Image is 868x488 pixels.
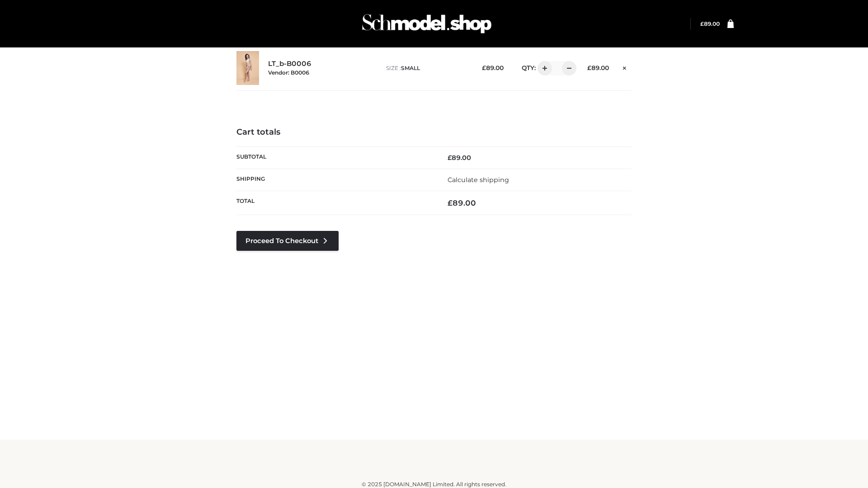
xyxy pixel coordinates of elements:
img: Schmodel Admin 964 [359,6,495,42]
h4: Cart totals [236,127,632,137]
bdi: 89.00 [700,20,720,27]
small: Vendor: B0006 [268,69,309,76]
bdi: 89.00 [448,154,471,162]
a: Calculate shipping [448,176,509,184]
a: £89.00 [700,20,720,27]
a: Remove this item [618,61,632,73]
a: Proceed to Checkout [236,231,339,251]
span: £ [587,64,591,71]
bdi: 89.00 [448,198,476,207]
p: size : [386,64,468,72]
span: SMALL [401,65,420,71]
th: Shipping [236,169,434,191]
span: £ [448,198,453,207]
a: LT_b-B0006 [268,60,311,68]
bdi: 89.00 [587,64,609,71]
span: £ [448,154,452,162]
span: £ [700,20,704,27]
bdi: 89.00 [482,64,504,71]
div: QTY: [513,61,573,75]
th: Subtotal [236,146,434,169]
span: £ [482,64,486,71]
img: LT_b-B0006 - SMALL [236,51,259,85]
th: Total [236,191,434,215]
